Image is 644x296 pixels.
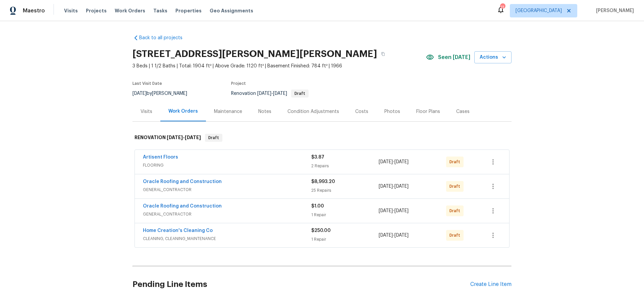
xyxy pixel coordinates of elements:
[132,127,512,149] div: RENOVATION [DATE]-[DATE]Draft
[132,81,162,85] span: Last Visit Date
[143,162,311,169] span: FLOORING
[258,108,271,115] div: Notes
[311,163,379,169] div: 2 Repairs
[153,8,167,13] span: Tasks
[143,155,178,160] a: Artisent Floors
[132,51,377,57] h2: [STREET_ADDRESS][PERSON_NAME][PERSON_NAME]
[143,211,311,218] span: GENERAL_CONTRACTOR
[449,232,463,239] span: Draft
[449,208,463,214] span: Draft
[231,81,246,85] span: Project
[115,7,145,14] span: Work Orders
[355,108,368,115] div: Costs
[311,187,379,194] div: 25 Repairs
[143,179,222,184] a: Oracle Roofing and Construction
[474,51,512,64] button: Actions
[257,91,287,96] span: -
[143,204,222,209] a: Oracle Roofing and Construction
[143,235,311,242] span: CLEANING, CLEANING_MAINTENANCE
[379,208,409,214] span: -
[379,232,409,239] span: -
[311,204,324,209] span: $1.00
[449,183,463,190] span: Draft
[206,134,222,141] span: Draft
[23,7,45,14] span: Maestro
[416,108,440,115] div: Floor Plans
[185,135,201,140] span: [DATE]
[175,7,202,14] span: Properties
[311,155,324,160] span: $3.87
[141,108,152,115] div: Visits
[132,35,197,41] a: Back to all projects
[379,209,393,213] span: [DATE]
[456,108,470,115] div: Cases
[377,48,389,60] button: Copy Address
[379,184,393,189] span: [DATE]
[143,228,213,233] a: Home Creation's Cleaning Co
[135,134,201,142] h6: RENOVATION
[167,135,201,140] span: -
[311,212,379,218] div: 1 Repair
[516,7,562,14] span: [GEOGRAPHIC_DATA]
[311,179,335,184] span: $8,993.20
[64,7,78,14] span: Visits
[500,4,505,11] div: 11
[214,108,242,115] div: Maintenance
[86,7,107,14] span: Projects
[132,63,426,69] span: 3 Beds | 1 1/2 Baths | Total: 1904 ft² | Above Grade: 1120 ft² | Basement Finished: 784 ft² | 1966
[470,281,512,288] div: Create Line Item
[311,228,331,233] span: $250.00
[167,135,183,140] span: [DATE]
[394,184,409,189] span: [DATE]
[593,7,634,14] span: [PERSON_NAME]
[394,209,409,213] span: [DATE]
[292,92,308,96] span: Draft
[379,183,409,190] span: -
[379,233,393,238] span: [DATE]
[143,186,311,193] span: GENERAL_CONTRACTOR
[287,108,339,115] div: Condition Adjustments
[311,236,379,243] div: 1 Repair
[257,91,271,96] span: [DATE]
[273,91,287,96] span: [DATE]
[449,159,463,165] span: Draft
[394,233,409,238] span: [DATE]
[168,108,198,115] div: Work Orders
[438,54,470,61] span: Seen [DATE]
[210,7,253,14] span: Geo Assignments
[394,160,409,164] span: [DATE]
[132,90,195,98] div: by [PERSON_NAME]
[384,108,400,115] div: Photos
[132,91,147,96] span: [DATE]
[379,160,393,164] span: [DATE]
[379,159,409,165] span: -
[480,53,506,62] span: Actions
[231,91,309,96] span: Renovation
